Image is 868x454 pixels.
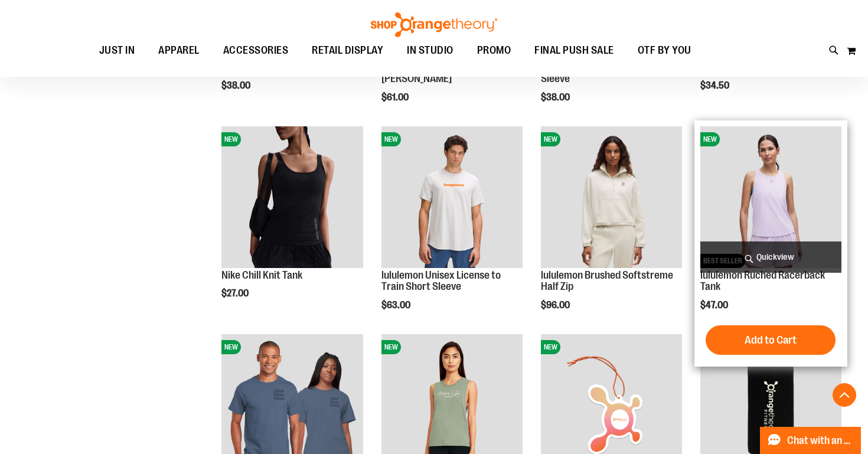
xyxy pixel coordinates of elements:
[211,37,301,64] a: ACCESSORIES
[381,300,412,311] span: $63.00
[158,37,200,64] span: APPAREL
[700,300,730,311] span: $47.00
[465,37,523,64] a: PROMO
[694,120,847,367] div: product
[706,325,836,355] button: Add to Cart
[700,126,841,267] img: lululemon Ruched Racerback Tank
[541,126,682,269] a: lululemon Brushed Softstreme Half ZipNEW
[381,132,401,146] span: NEW
[700,132,720,146] span: NEW
[376,120,528,341] div: product
[369,12,499,37] img: Shop Orangetheory
[381,92,410,103] span: $61.00
[221,126,363,269] a: Nike Chill Knit TankNEW
[221,132,241,146] span: NEW
[541,269,673,293] a: lululemon Brushed Softstreme Half Zip
[381,126,523,267] img: lululemon Unisex License to Train Short Sleeve
[381,126,523,269] a: lululemon Unisex License to Train Short SleeveNEW
[146,37,211,64] a: APPAREL
[87,37,147,64] a: JUST IN
[381,269,501,293] a: lululemon Unisex License to Train Short Sleeve
[221,126,363,267] img: Nike Chill Knit Tank
[787,435,854,446] span: Chat with an Expert
[541,340,560,354] span: NEW
[395,37,465,64] a: IN STUDIO
[99,37,135,64] span: JUST IN
[700,241,841,273] a: Quickview
[221,340,241,354] span: NEW
[223,37,289,64] span: ACCESSORIES
[221,80,252,91] span: $38.00
[312,37,383,64] span: RETAIL DISPLAY
[541,132,560,146] span: NEW
[221,269,302,281] a: Nike Chill Knit Tank
[541,300,572,311] span: $96.00
[381,340,401,354] span: NEW
[760,427,862,454] button: Chat with an Expert
[523,37,626,64] a: FINAL PUSH SALE
[638,37,691,64] span: OTF BY YOU
[833,383,856,407] button: Back To Top
[216,120,368,329] div: product
[541,126,682,267] img: lululemon Brushed Softstreme Half Zip
[541,92,572,103] span: $38.00
[535,120,688,341] div: product
[626,37,703,64] a: OTF BY YOU
[700,269,825,293] a: lululemon Ruched Racerback Tank
[700,80,731,91] span: $34.50
[221,288,250,299] span: $27.00
[534,37,614,64] span: FINAL PUSH SALE
[745,334,797,347] span: Add to Cart
[300,37,395,64] a: RETAIL DISPLAY
[477,37,511,64] span: PROMO
[700,126,841,269] a: lululemon Ruched Racerback TankNEWBEST SELLER
[407,37,453,64] span: IN STUDIO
